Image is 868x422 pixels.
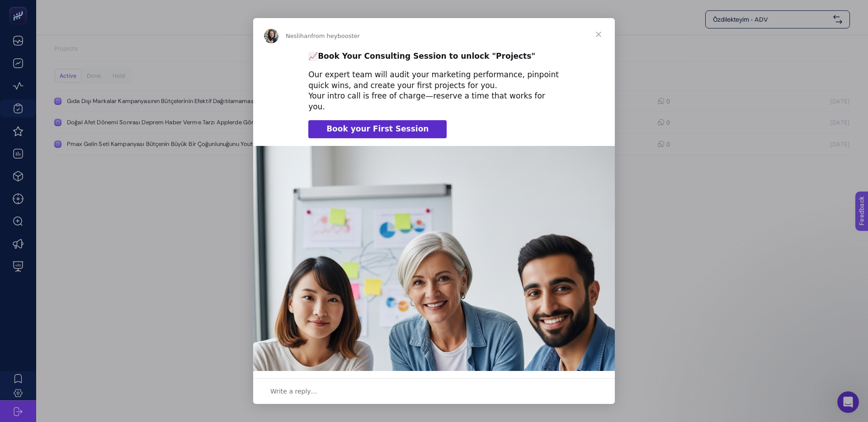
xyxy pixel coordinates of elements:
[311,33,360,39] span: from heybooster
[318,52,535,61] b: Book Your Consulting Session to unlock "Projects"
[5,3,34,10] span: Feedback
[308,70,560,113] div: Our expert team will audit your marketing performance, pinpoint quick wins, and create your first...
[286,33,311,39] span: Neslihan
[264,29,278,43] img: Profile image for Neslihan
[326,124,429,133] span: Book your First Session
[308,120,447,138] a: Book your First Session
[308,51,560,62] div: 📈
[253,378,615,404] div: Open conversation and reply
[582,18,615,51] span: Close
[270,385,317,397] span: Write a reply…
